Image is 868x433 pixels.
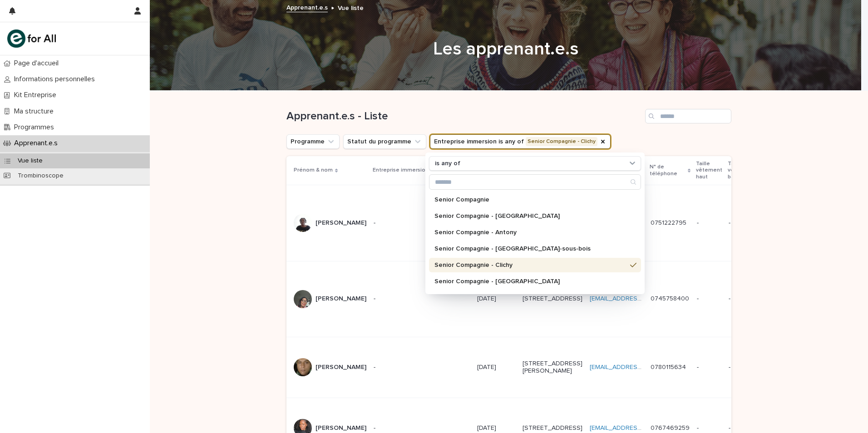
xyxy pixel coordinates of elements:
input: Search [429,175,641,189]
p: [DATE] [477,423,498,432]
p: - [729,364,753,371]
p: [PERSON_NAME] [316,219,366,227]
input: Search [645,109,731,123]
p: - [729,295,753,303]
p: Taille vêtement bas [728,159,754,182]
p: [DATE] [477,293,498,303]
p: Apprenant.e.s [10,139,65,148]
p: - [374,295,470,303]
p: [PERSON_NAME] [316,295,366,303]
p: Kit Entreprise [10,91,64,99]
p: 0745758400 [651,293,691,303]
p: 0780115634 [651,362,688,371]
p: - [729,219,753,227]
p: - [374,364,470,371]
p: Programmes [10,123,61,132]
p: 0767469259 [651,423,691,432]
p: [PERSON_NAME] [316,364,366,371]
p: Trombinoscope [10,172,71,180]
p: 0751222795 [651,217,688,227]
p: - [697,424,721,432]
p: [STREET_ADDRESS][PERSON_NAME] [523,360,582,375]
p: Senior Compagnie - Antony [434,229,626,236]
p: - [729,424,753,432]
p: Senior Compagnie - Clichy [434,262,626,268]
p: Senior Compagnie - [GEOGRAPHIC_DATA] [434,278,626,285]
button: Entreprise immersion [430,134,611,149]
a: [EMAIL_ADDRESS][DOMAIN_NAME] [590,364,692,370]
p: Senior Compagnie - [GEOGRAPHIC_DATA] [434,213,626,219]
button: Statut du programme [343,134,426,149]
p: - [374,424,470,432]
p: [DATE] [477,362,498,371]
p: Senior Compagnie [434,197,626,203]
p: Prénom & nom [294,165,333,175]
a: [EMAIL_ADDRESS][DOMAIN_NAME] [590,295,692,302]
p: [STREET_ADDRESS] [523,295,582,303]
div: Search [429,174,641,190]
p: Taille vêtement haut [696,159,722,182]
p: [PERSON_NAME] [316,424,366,432]
p: - [697,364,721,371]
h1: Les apprenant.e.s [283,38,728,60]
a: Apprenant.e.s [286,2,328,12]
h1: Apprenant.e.s - Liste [286,110,641,123]
p: - [697,295,721,303]
p: Vue liste [10,157,50,165]
p: - [697,219,721,227]
p: - [374,219,470,227]
button: Programme [286,134,340,149]
p: Senior Compagnie - [GEOGRAPHIC_DATA]-sous-bois [434,246,626,252]
a: [EMAIL_ADDRESS][DOMAIN_NAME] [590,425,692,431]
p: Entreprise immersion [373,165,429,175]
p: Vue liste [338,2,364,12]
p: N° de téléphone [650,162,686,179]
img: mHINNnv7SNCQZijbaqql [7,30,56,48]
p: Page d'accueil [10,59,66,68]
p: Informations personnelles [10,75,102,84]
p: Ma structure [10,107,61,116]
p: [STREET_ADDRESS] [523,424,582,432]
p: is any of [435,160,460,167]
